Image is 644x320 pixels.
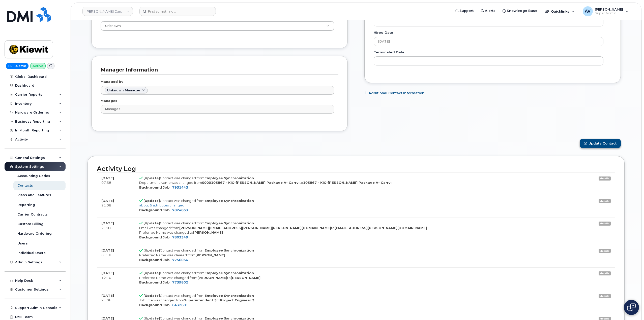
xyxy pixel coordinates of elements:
div: Quicklinks [541,6,578,16]
td: Contact was changed from [135,172,583,195]
strong: Employee Synchronization [204,221,254,225]
strong: [Update] [143,199,160,203]
span: Super Admin [595,11,623,15]
strong: [PERSON_NAME] [195,253,225,257]
span: Quicklinks [551,9,569,13]
strong: Background Job [139,258,170,262]
strong: Background Job [139,235,170,239]
strong: : [170,185,171,189]
strong: [Update] [143,176,160,180]
strong: : [170,208,171,212]
div: Artem Volkov [579,6,632,16]
strong: [Update] [143,221,160,225]
strong: : [170,258,171,262]
a: Kiewit Canada Inc [82,7,133,16]
a: about 5 attributes changed [139,203,184,207]
strong: Employee Synchronization [204,248,254,252]
strong: [EMAIL_ADDRESS][PERSON_NAME][DOMAIN_NAME] [335,226,427,230]
span: 21:03 [101,226,111,230]
a: Knowledge Base [499,6,541,16]
label: Managed by [101,79,123,84]
a: details [599,199,611,203]
h2: Activity Log [97,165,615,172]
strong: [PERSON_NAME][EMAIL_ADDRESS][PERSON_NAME][PERSON_NAME][DOMAIN_NAME] [179,226,331,230]
span: [PERSON_NAME] [595,7,623,11]
strong: Employee Synchronization [204,199,254,203]
label: Terminated Date [374,50,404,55]
strong: [DATE] [101,176,114,180]
strong: [Update] [143,294,160,298]
a: details [599,222,611,226]
div: Email was changed from to Preferred Name was changed to [139,226,579,235]
div: Preferred Name was changed from to [139,275,579,280]
strong: [DATE] [101,199,114,203]
span: 21:08 [101,203,111,207]
strong: [DATE] [101,271,114,275]
span: 21:06 [101,298,111,302]
div: Department Name was changed from to [139,180,579,185]
a: 7739802 [172,280,188,284]
span: 12:10 [101,276,111,280]
a: 7931443 [172,185,188,189]
strong: [PERSON_NAME] [193,230,223,234]
strong: Background Job [139,185,170,189]
span: Support [459,8,474,13]
a: details [599,271,611,275]
strong: Superintendent 3 [184,298,217,302]
strong: [Update] [143,248,160,252]
strong: Employee Synchronization [204,294,254,298]
a: Unknown [101,21,334,30]
td: Contact was changed from [135,218,583,245]
strong: Background Job [139,280,170,284]
strong: Employee Synchronization [204,176,254,180]
a: 7803349 [172,235,188,239]
strong: Background Job [139,208,170,212]
div: Job Title was changed from to [139,298,579,303]
span: Unknown [102,24,121,28]
button: Update Contact [580,139,621,148]
strong: 105867 - KIC-[PERSON_NAME] Package A- Carryi [303,181,392,185]
td: Contact was changed from [135,245,583,267]
a: 6432681 [172,303,188,307]
a: Support [452,6,477,16]
a: Alerts [477,6,499,16]
td: Contact was changed from [135,290,583,313]
strong: [Update] [143,271,160,275]
span: AV [585,8,591,14]
span: Knowledge Base [507,8,537,13]
span: Alerts [485,8,495,13]
img: Open chat [627,303,636,311]
span: Unknown Manager [107,88,140,92]
label: Manages [101,98,117,103]
strong: [DATE] [101,294,114,298]
strong: : [170,303,171,307]
label: Hired Date [374,30,393,35]
a: details [599,249,611,253]
a: details [599,176,611,181]
strong: Employee Synchronization [204,271,254,275]
span: 07:58 [101,181,111,185]
td: Contact was changed from [135,267,583,290]
strong: Background Job [139,303,170,307]
strong: : [170,235,171,239]
strong: 0000105867 - KIC-[PERSON_NAME] Package A- Carryi [202,181,300,185]
a: 7756054 [172,258,188,262]
a: Additional Contact Information [364,91,424,95]
div: Preferred Name was cleared from [139,253,579,258]
a: details [599,294,611,298]
strong: [DATE] [101,221,114,225]
span: 01:18 [101,253,111,257]
strong: Project Engineer 3 [220,298,254,302]
strong: [DATE] [101,248,114,252]
h3: Manager Information [101,66,335,73]
strong: : [170,280,171,284]
a: 7824853 [172,208,188,212]
input: Find something... [139,7,216,16]
td: Contact was changed from [135,195,583,218]
strong: [PERSON_NAME] [197,276,227,280]
strong: [PERSON_NAME] [231,276,260,280]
